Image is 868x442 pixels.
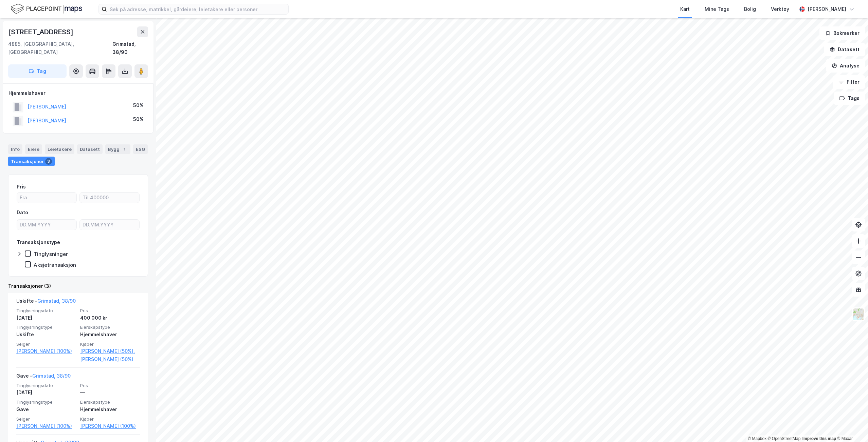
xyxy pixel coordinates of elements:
input: DD.MM.YYYY [80,220,139,230]
div: 4885, [GEOGRAPHIC_DATA], [GEOGRAPHIC_DATA] [8,40,112,56]
span: Eierskapstype [80,399,140,405]
div: [DATE] [16,388,76,397]
a: [PERSON_NAME] (100%) [16,347,76,355]
span: Kjøper [80,341,140,347]
span: Tinglysningstype [16,324,76,330]
a: [PERSON_NAME] (50%) [80,355,140,363]
div: 50% [133,101,144,109]
div: [STREET_ADDRESS] [8,26,75,37]
div: Pris [17,183,26,191]
a: Grimstad, 38/90 [37,298,76,304]
input: DD.MM.YYYY [17,220,76,230]
input: Fra [17,193,76,203]
div: [DATE] [16,314,76,322]
button: Bokmerker [819,26,865,40]
div: Bolig [744,5,756,13]
span: Tinglysningsdato [16,383,76,388]
a: Grimstad, 38/90 [32,373,71,379]
div: Leietakere [45,144,74,154]
div: Grimstad, 38/90 [112,40,148,56]
span: Eierskapstype [80,324,140,330]
div: Gave [16,405,76,414]
a: [PERSON_NAME] (100%) [80,422,140,430]
input: Søk på adresse, matrikkel, gårdeiere, leietakere eller personer [107,4,288,14]
a: [PERSON_NAME] (100%) [16,422,76,430]
span: Kjøper [80,416,140,422]
div: Info [8,144,22,154]
button: Tags [834,92,865,105]
span: Selger [16,416,76,422]
button: Datasett [824,43,865,56]
span: Tinglysningstype [16,399,76,405]
div: 1 [121,146,128,153]
div: Transaksjonstype [17,238,60,246]
div: Transaksjoner [8,157,55,166]
div: Uskifte - [16,297,76,308]
button: Analyse [826,59,865,73]
div: — [80,388,140,397]
span: Selger [16,341,76,347]
button: Tag [8,64,67,78]
div: Gave - [16,372,71,383]
div: 50% [133,115,144,123]
img: Z [852,308,865,321]
div: [PERSON_NAME] [808,5,846,13]
div: Uskifte [16,330,76,339]
span: Pris [80,308,140,314]
div: Hjemmelshaver [8,89,148,97]
div: Kontrollprogram for chat [834,409,868,442]
a: Improve this map [802,436,836,441]
iframe: Chat Widget [834,409,868,442]
span: Tinglysningsdato [16,308,76,314]
div: Hjemmelshaver [80,405,140,414]
div: Eiere [25,144,42,154]
div: Tinglysninger [34,251,68,257]
div: 3 [45,158,52,165]
div: ESG [133,144,148,154]
div: Aksjetransaksjon [34,262,76,268]
div: Hjemmelshaver [80,330,140,339]
div: Transaksjoner (3) [8,282,148,290]
div: Datasett [77,144,103,154]
a: OpenStreetMap [768,436,801,441]
div: 400 000 kr [80,314,140,322]
div: Mine Tags [705,5,729,13]
div: Dato [17,208,28,217]
img: logo.f888ab2527a4732fd821a326f86c7f29.svg [11,3,82,15]
span: Pris [80,383,140,388]
div: Bygg [105,144,130,154]
div: Verktøy [771,5,789,13]
button: Filter [833,75,865,89]
a: [PERSON_NAME] (50%), [80,347,140,355]
a: Mapbox [748,436,766,441]
div: Kart [680,5,690,13]
input: Til 400000 [80,193,139,203]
